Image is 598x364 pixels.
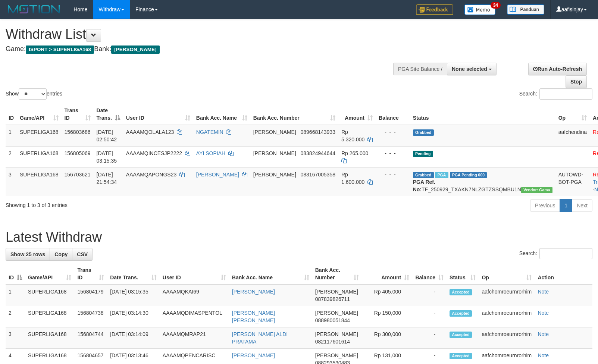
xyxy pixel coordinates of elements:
td: - [412,285,447,306]
span: Copy [54,251,68,257]
td: Rp 150,000 [362,306,412,327]
div: Showing 1 to 3 of 3 entries [6,198,244,209]
span: [PERSON_NAME] [253,150,296,156]
div: - - - [379,128,407,136]
td: TF_250929_TXAKN7NLZGTZSSQMBU1N [410,167,555,196]
th: User ID: activate to sort column ascending [160,263,229,285]
td: 156804744 [74,327,107,349]
div: PGA Site Balance / [393,63,447,75]
td: - [412,327,447,349]
img: MOTION_logo.png [6,4,62,15]
span: None selected [452,66,487,72]
a: AYI SOPIAH [196,150,225,156]
span: [DATE] 02:50:42 [97,129,117,142]
th: Op: activate to sort column ascending [479,263,535,285]
a: Note [538,331,549,337]
th: Game/API: activate to sort column ascending [17,104,62,125]
th: Op: activate to sort column ascending [555,104,590,125]
th: ID [6,104,17,125]
a: [PERSON_NAME] [196,172,239,178]
a: [PERSON_NAME] ALDI PRATAMA [232,331,288,345]
span: [PERSON_NAME] [315,352,358,358]
span: [DATE] 21:54:34 [97,172,117,185]
h4: Game: Bank: [6,45,391,53]
a: Previous [530,199,560,212]
td: 2 [6,146,17,167]
td: SUPERLIGA168 [17,146,62,167]
td: AUTOWD-BOT-PGA [555,167,590,196]
span: [PERSON_NAME] [315,331,358,337]
td: aafchendina [555,125,590,147]
span: Grabbed [413,129,434,136]
span: Copy 089668143933 to clipboard [301,129,335,135]
input: Search: [539,248,592,259]
td: 3 [6,327,25,349]
td: 156804738 [74,306,107,327]
a: Note [538,310,549,316]
td: - [412,306,447,327]
span: Grabbed [413,172,434,178]
th: Trans ID: activate to sort column ascending [62,104,94,125]
span: Copy 083167005358 to clipboard [301,172,335,178]
td: SUPERLIGA168 [25,306,74,327]
a: Next [572,199,592,212]
span: Marked by aafchhiseyha [435,172,448,178]
a: Copy [50,248,72,261]
b: PGA Ref. No: [413,179,435,192]
img: Feedback.jpg [416,4,453,15]
td: Rp 405,000 [362,285,412,306]
span: [PERSON_NAME] [253,172,296,178]
td: aafchomroeurnrorhim [479,306,535,327]
span: Show 25 rows [10,251,45,257]
td: Rp 300,000 [362,327,412,349]
th: Trans ID: activate to sort column ascending [74,263,107,285]
span: ISPORT > SUPERLIGA168 [26,45,94,54]
a: [PERSON_NAME] [PERSON_NAME] [232,310,275,323]
span: [PERSON_NAME] [111,45,159,54]
th: User ID: activate to sort column ascending [123,104,193,125]
th: Game/API: activate to sort column ascending [25,263,74,285]
td: [DATE] 03:14:09 [107,327,160,349]
span: CSV [77,251,88,257]
td: SUPERLIGA168 [25,285,74,306]
td: 2 [6,306,25,327]
h1: Latest Withdraw [6,230,592,245]
a: Stop [566,75,587,88]
td: 1 [6,125,17,147]
a: [PERSON_NAME] [232,289,275,295]
span: Rp 1.600.000 [341,172,364,185]
span: 34 [491,2,501,9]
span: 156703621 [65,172,91,178]
span: [DATE] 03:15:35 [97,150,117,164]
span: Vendor URL: https://trx31.1velocity.biz [521,187,552,193]
span: Copy 083824944644 to clipboard [301,150,335,156]
span: Rp 265.000 [341,150,368,156]
span: Accepted [450,332,472,338]
label: Show entries [6,88,62,100]
a: [PERSON_NAME] [232,352,275,358]
a: Run Auto-Refresh [528,63,587,75]
img: Button%20Memo.svg [464,4,496,15]
td: 156804179 [74,285,107,306]
label: Search: [519,248,592,259]
th: Bank Acc. Number: activate to sort column ascending [312,263,362,285]
td: AAAAMQMRAP21 [160,327,229,349]
td: SUPERLIGA168 [17,167,62,196]
td: 1 [6,285,25,306]
span: AAAAMQAPONGS23 [126,172,176,178]
span: Accepted [450,353,472,359]
th: Status: activate to sort column ascending [447,263,479,285]
td: AAAAMQDIMASPENTOL [160,306,229,327]
th: Status [410,104,555,125]
div: - - - [379,150,407,157]
th: Action [535,263,592,285]
th: ID: activate to sort column descending [6,263,25,285]
td: 3 [6,167,17,196]
input: Search: [539,88,592,100]
th: Bank Acc. Number: activate to sort column ascending [250,104,338,125]
td: aafchomroeurnrorhim [479,327,535,349]
a: Show 25 rows [6,248,50,261]
span: [PERSON_NAME] [315,310,358,316]
span: PGA Pending [450,172,487,178]
a: Note [538,352,549,358]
